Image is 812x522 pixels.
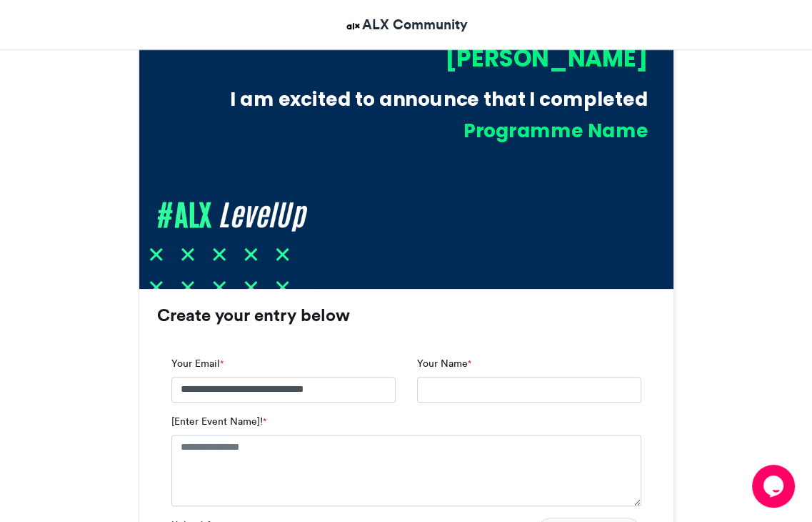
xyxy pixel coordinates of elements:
img: ALX Community [344,17,362,35]
div: Programme Name [239,118,648,144]
label: Your Email [171,356,224,371]
a: ALX Community [344,14,468,35]
label: Your Name [417,356,471,371]
div: I am excited to announce that I completed [217,87,648,113]
h3: Create your entry below [157,307,656,324]
label: [Enter Event Name]! [171,414,266,429]
div: [PERSON_NAME] [316,41,648,74]
iframe: chat widget [752,465,798,508]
